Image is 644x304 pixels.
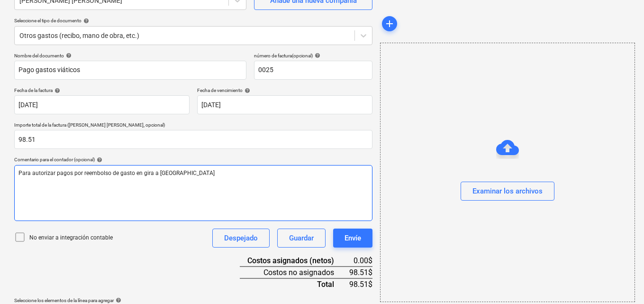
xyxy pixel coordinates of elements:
div: número de factura (opcional) [254,53,372,59]
div: Comentario para el contador (opcional) [14,157,372,163]
div: Costos asignados (netos) [240,255,349,267]
div: Envíe [345,232,361,244]
span: help [114,297,121,303]
div: Total [240,278,349,290]
div: 98.51$ [349,267,372,278]
div: Guardar [289,232,314,244]
div: Fecha de la factura [14,87,190,93]
div: Widget de chat [597,258,644,304]
button: Envíe [333,229,372,248]
div: Costos no asignados [240,267,349,278]
span: help [95,157,102,163]
button: Examinar los archivos [461,182,554,201]
p: Importe total de la factura ([PERSON_NAME] [PERSON_NAME], opcional) [14,122,372,130]
button: Guardar [277,229,326,248]
span: help [64,53,72,58]
span: help [82,18,89,24]
div: Seleccione el tipo de documento [14,18,372,24]
div: 0.00$ [349,255,372,267]
div: Fecha de vencimiento [197,87,372,93]
input: número de factura [254,61,372,80]
input: Fecha de factura no especificada [14,95,190,114]
div: Examinar los archivos [472,185,543,197]
span: Para autorizar pagos por reembolso de gasto en gira a [GEOGRAPHIC_DATA] [18,170,215,176]
span: help [243,88,250,93]
input: Importe total de la factura (coste neto, opcional) [14,130,372,149]
input: Fecha de vencimiento no especificada [197,95,372,114]
div: Examinar los archivos [380,43,635,302]
div: Despejado [224,232,258,244]
iframe: Chat Widget [597,258,644,304]
button: Despejado [212,229,270,248]
span: help [313,53,320,58]
div: Seleccione los elementos de la línea para agregar [14,297,246,304]
div: 98.51$ [349,278,372,290]
div: Nombre del documento [14,53,246,59]
span: help [53,88,60,93]
span: add [384,18,395,29]
input: Nombre del documento [14,61,246,80]
p: No enviar a integración contable [29,234,113,242]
